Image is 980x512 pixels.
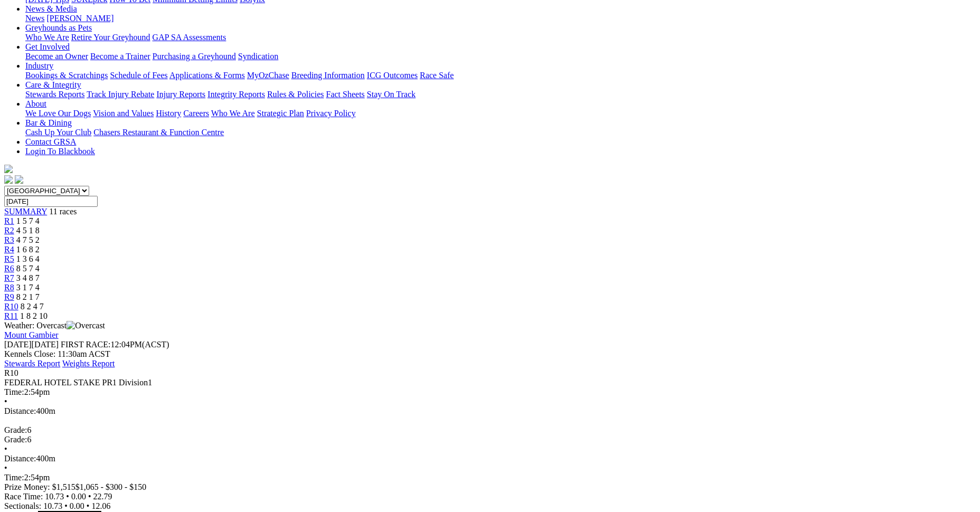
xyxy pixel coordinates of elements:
a: History [156,109,181,118]
a: R8 [4,283,14,292]
span: • [87,501,90,510]
a: R10 [4,302,18,311]
a: Bar & Dining [25,118,72,127]
a: Mount Gambier [4,330,59,339]
a: Login To Blackbook [25,147,95,156]
a: [PERSON_NAME] [46,14,113,23]
span: FIRST RACE: [61,340,110,349]
a: Weights Report [62,359,115,368]
a: Stewards Reports [25,90,84,99]
span: R1 [4,216,14,225]
a: ICG Outcomes [367,71,417,80]
span: Weather: Overcast [4,321,105,330]
div: Get Involved [25,52,976,61]
a: Purchasing a Greyhound [153,52,236,61]
span: 3 1 7 4 [16,283,40,292]
span: 1 5 7 4 [16,216,40,225]
a: Rules & Policies [267,90,324,99]
div: 400m [4,454,976,463]
a: News & Media [25,4,77,13]
a: Injury Reports [156,90,205,99]
span: 8 2 4 7 [21,302,44,311]
div: 6 [4,425,976,435]
a: R9 [4,292,14,301]
span: Grade: [4,425,27,434]
span: 11 races [49,207,77,216]
span: Sectionals: [4,501,41,510]
div: Prize Money: $1,515 [4,482,976,492]
span: R5 [4,254,14,263]
a: SUMMARY [4,207,47,216]
img: facebook.svg [4,175,13,184]
span: 8 2 1 7 [16,292,40,301]
a: About [25,99,46,108]
a: Syndication [238,52,278,61]
a: Strategic Plan [257,109,304,118]
div: About [25,109,976,118]
span: • [4,444,7,453]
div: FEDERAL HOTEL STAKE PR1 Division1 [4,378,976,387]
span: 4 5 1 8 [16,226,40,235]
a: Privacy Policy [306,109,356,118]
span: Race Time: [4,492,43,501]
span: 22.79 [93,492,112,501]
span: Distance: [4,406,36,415]
img: Overcast [66,321,105,330]
span: 10.73 [43,501,62,510]
a: R4 [4,245,14,254]
div: 2:54pm [4,473,976,482]
span: • [4,397,7,406]
a: Stay On Track [367,90,415,99]
a: R7 [4,273,14,282]
img: logo-grsa-white.png [4,165,13,173]
img: twitter.svg [15,175,23,184]
a: Integrity Reports [207,90,265,99]
div: 6 [4,435,976,444]
a: Chasers Restaurant & Function Centre [93,128,224,137]
div: Care & Integrity [25,90,976,99]
span: Time: [4,387,24,396]
span: $1,065 - $300 - $150 [75,482,147,491]
span: R6 [4,264,14,273]
span: 1 8 2 10 [20,311,47,320]
span: [DATE] [4,340,32,349]
div: Industry [25,71,976,80]
a: Breeding Information [291,71,365,80]
span: R11 [4,311,18,320]
a: Who We Are [211,109,255,118]
span: 1 6 8 2 [16,245,40,254]
div: Kennels Close: 11:30am ACST [4,349,976,359]
a: Cash Up Your Club [25,128,91,137]
input: Select date [4,196,98,207]
a: Fact Sheets [326,90,365,99]
a: Greyhounds as Pets [25,23,92,32]
a: Bookings & Scratchings [25,71,108,80]
a: Become an Owner [25,52,88,61]
a: R2 [4,226,14,235]
span: 3 4 8 7 [16,273,40,282]
span: 10.73 [45,492,64,501]
a: Contact GRSA [25,137,76,146]
a: Schedule of Fees [110,71,167,80]
span: Time: [4,473,24,482]
a: Applications & Forms [169,71,245,80]
a: Become a Trainer [90,52,150,61]
span: 12.06 [91,501,110,510]
span: 0.00 [70,501,84,510]
span: 0.00 [71,492,86,501]
a: Retire Your Greyhound [71,33,150,42]
a: We Love Our Dogs [25,109,91,118]
span: • [88,492,91,501]
a: GAP SA Assessments [153,33,226,42]
span: R3 [4,235,14,244]
span: 12:04PM(ACST) [61,340,169,349]
a: Care & Integrity [25,80,81,89]
a: Get Involved [25,42,70,51]
span: R10 [4,368,18,377]
div: 400m [4,406,976,416]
